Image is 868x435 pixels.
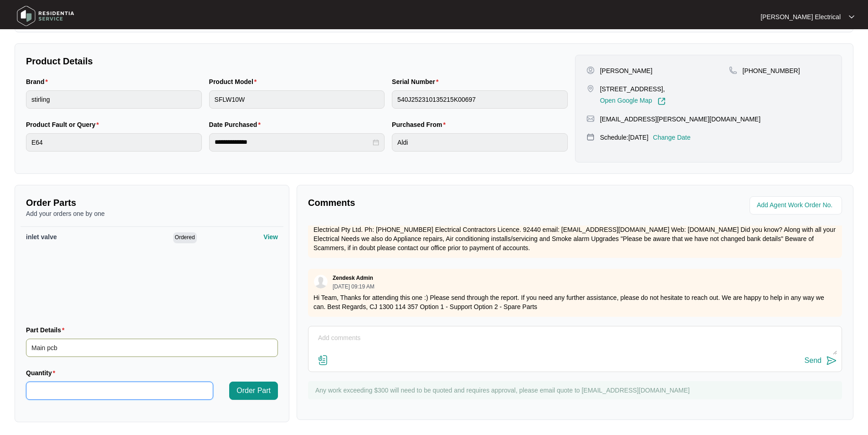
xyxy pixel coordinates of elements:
[657,97,666,105] img: Link-External
[26,120,103,129] label: Product Fault or Query
[392,90,568,109] input: Serial Number
[586,66,595,74] img: user-pin
[318,355,329,366] img: file-attachment-doc.svg
[586,133,595,141] img: map-pin
[26,133,202,152] input: Product Fault or Query
[826,355,837,366] img: send-icon.svg
[729,66,737,74] img: map-pin
[586,84,595,93] img: map-pin
[229,382,278,400] button: Order Part
[206,385,210,388] span: up
[209,77,261,86] label: Product Model
[263,232,278,241] p: View
[653,133,691,142] p: Change Date
[600,133,648,142] p: Schedule: [DATE]
[26,233,57,241] span: inlet valve
[600,66,652,75] p: [PERSON_NAME]
[760,12,841,21] p: [PERSON_NAME] Electrical
[586,115,595,123] img: map-pin
[313,293,837,311] p: Hi Team, Thanks for attending this one :) Please send through the report. If you need any further...
[600,84,666,94] p: [STREET_ADDRESS],
[314,275,328,288] img: user.svg
[26,382,213,399] input: Quantity
[203,382,213,391] span: Increase Value
[392,133,568,152] input: Purchased From
[26,77,51,86] label: Brand
[26,196,278,209] p: Order Parts
[26,90,202,109] input: Brand
[308,196,569,209] p: Comments
[215,137,371,147] input: Date Purchased
[313,216,837,252] p: Hi [PERSON_NAME], just heard back from these two Jobs this morning. [STREET_ADDRESS] is booked in...
[209,120,264,129] label: Date Purchased
[315,386,837,395] p: Any work exceeding $300 will need to be quoted and requires approval, please email quote to [EMAI...
[206,393,210,397] span: down
[333,284,375,289] p: [DATE] 09:19 AM
[26,325,68,335] label: Part Details
[26,339,278,357] input: Part Details
[849,15,854,19] img: dropdown arrow
[173,232,197,243] span: Ordered
[757,200,837,211] input: Add Agent Work Order No.
[392,120,449,129] label: Purchased From
[600,115,760,124] p: [EMAIL_ADDRESS][PERSON_NAME][DOMAIN_NAME]
[209,90,385,109] input: Product Model
[14,2,77,30] img: residentia service logo
[26,55,568,68] p: Product Details
[392,77,442,86] label: Serial Number
[600,97,666,105] a: Open Google Map
[26,368,59,377] label: Quantity
[805,355,837,367] button: Send
[743,66,800,75] p: [PHONE_NUMBER]
[203,391,213,399] span: Decrease Value
[333,274,373,282] p: Zendesk Admin
[26,209,278,218] p: Add your orders one by one
[805,356,822,365] div: Send
[236,385,271,396] span: Order Part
